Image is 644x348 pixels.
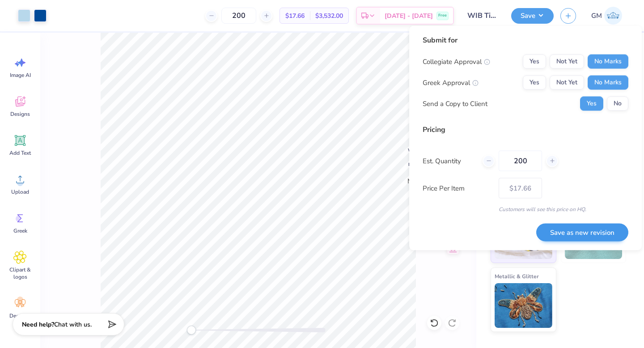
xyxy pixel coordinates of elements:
[315,11,343,21] span: $3,532.00
[9,312,31,319] span: Decorate
[523,76,546,90] button: Yes
[588,76,628,90] button: No Marks
[423,56,490,67] div: Collegiate Approval
[461,7,504,25] input: Untitled Design
[187,326,196,335] div: Accessibility label
[423,124,628,135] div: Pricing
[423,183,492,193] label: Price Per Item
[385,11,433,21] span: [DATE] - [DATE]
[423,77,479,88] div: Greek Approval
[423,156,476,166] label: Est. Quantity
[10,110,30,118] span: Designs
[550,55,584,69] button: Not Yet
[423,35,628,46] div: Submit for
[587,7,626,25] a: GM
[285,11,305,21] span: $17.66
[588,55,628,69] button: No Marks
[499,151,542,171] input: – –
[13,227,27,234] span: Greek
[550,76,584,90] button: Not Yet
[438,13,447,19] span: Free
[9,149,31,157] span: Add Text
[54,320,92,329] span: Chat with us.
[511,8,554,24] button: Save
[10,72,31,79] span: Image AI
[22,320,54,329] strong: Need help?
[423,98,487,109] div: Send a Copy to Client
[5,266,35,280] span: Clipart & logos
[495,283,552,328] img: Metallic & Glitter
[591,11,602,21] span: GM
[423,205,628,213] div: Customers will see this price on HQ.
[11,188,29,195] span: Upload
[495,272,539,281] span: Metallic & Glitter
[536,223,628,242] button: Save as new revision
[221,8,256,24] input: – –
[523,55,546,69] button: Yes
[580,97,603,111] button: Yes
[604,7,622,25] img: Grace Miles
[607,97,628,111] button: No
